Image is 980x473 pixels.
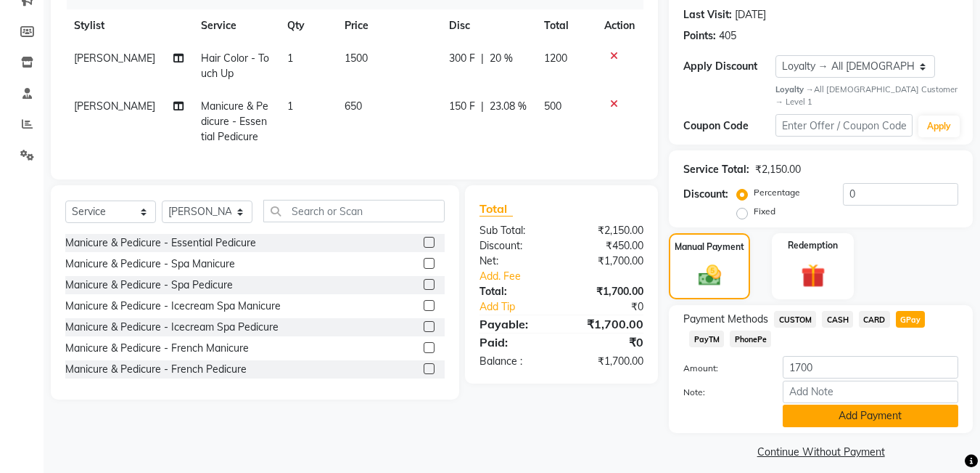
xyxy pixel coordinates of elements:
div: Apply Discount [683,59,775,74]
span: Payment Methods [683,312,768,327]
div: Points: [683,28,716,44]
th: Action [596,9,643,42]
input: Search or Scan [263,200,445,222]
div: Manicure & Pedicure - Spa Manicure [65,256,235,272]
label: Amount: [672,362,771,375]
span: 1500 [345,52,368,65]
span: PayTM [689,331,724,347]
input: Amount [783,356,958,379]
div: ₹0 [577,299,655,315]
div: [DATE] [735,7,766,23]
a: Add Tip [469,299,577,315]
span: 20 % [490,51,513,66]
span: 23.08 % [490,99,527,114]
span: Total [479,201,513,217]
div: Net: [469,254,561,269]
strong: Loyalty → [775,84,814,94]
label: Note: [672,386,771,399]
div: Discount: [469,238,561,254]
div: ₹1,700.00 [561,315,654,333]
div: Coupon Code [683,118,775,134]
input: Add Note [783,381,958,403]
span: 300 F [449,51,475,66]
span: CASH [822,311,853,328]
div: Last Visit: [683,7,732,23]
th: Price [336,9,440,42]
div: Discount: [683,187,728,202]
th: Stylist [65,9,192,42]
th: Qty [279,9,336,42]
span: 1 [287,52,293,65]
div: Manicure & Pedicure - Spa Pedicure [65,278,233,293]
button: Apply [918,116,960,137]
span: Manicure & Pedicure - Essential Pedicure [201,100,268,143]
div: All [DEMOGRAPHIC_DATA] Customer → Level 1 [775,84,958,108]
div: Manicure & Pedicure - French Pedicure [65,362,247,377]
span: 500 [544,100,561,113]
input: Enter Offer / Coupon Code [775,114,913,137]
span: GPay [896,311,926,328]
div: ₹1,700.00 [561,284,654,299]
div: ₹1,700.00 [561,354,654,369]
div: Manicure & Pedicure - French Manicure [65,341,249,356]
a: Continue Without Payment [672,445,970,460]
span: 1 [287,100,293,113]
img: _cash.svg [691,262,728,288]
th: Service [192,9,279,42]
div: Manicure & Pedicure - Icecream Spa Pedicure [65,320,279,335]
div: Payable: [469,315,561,333]
div: Service Total: [683,162,749,177]
div: 405 [719,28,736,44]
label: Manual Payment [675,240,744,254]
div: ₹0 [561,333,654,351]
div: Balance : [469,354,561,369]
span: | [481,51,484,66]
div: Sub Total: [469,223,561,238]
span: CUSTOM [774,311,816,328]
span: [PERSON_NAME] [74,52,155,65]
img: _gift.svg [794,261,833,291]
label: Percentage [754,186,800,199]
div: ₹2,150.00 [755,162,801,177]
span: | [481,99,484,114]
span: PhonePe [730,331,771,347]
span: 650 [345,100,362,113]
div: Total: [469,284,561,299]
th: Disc [440,9,535,42]
div: Manicure & Pedicure - Icecream Spa Manicure [65,299,281,314]
span: CARD [859,311,890,328]
span: [PERSON_NAME] [74,100,155,113]
th: Total [535,9,596,42]
div: Paid: [469,333,561,351]
label: Redemption [788,239,838,252]
div: ₹450.00 [561,238,654,254]
div: ₹2,150.00 [561,223,654,238]
div: ₹1,700.00 [561,254,654,269]
button: Add Payment [783,405,958,427]
span: 1200 [544,52,567,65]
span: Hair Color - Touch Up [201,52,269,80]
div: Manicure & Pedicure - Essential Pedicure [65,235,256,251]
a: Add. Fee [469,269,654,284]
span: 150 F [449,99,475,114]
label: Fixed [754,205,775,218]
